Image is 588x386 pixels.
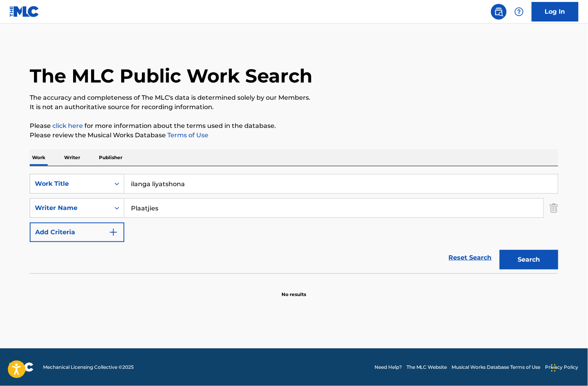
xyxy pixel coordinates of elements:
[545,364,579,371] a: Privacy Policy
[109,228,118,237] img: 9d2ae6d4665cec9f34b9.svg
[30,131,558,140] p: Please review the Musical Works Database
[511,4,527,20] div: Help
[9,363,34,372] img: logo
[375,364,402,371] a: Need Help?
[9,6,39,17] img: MLC Logo
[30,223,124,242] button: Add Criteria
[491,4,507,20] a: Public Search
[445,249,496,266] a: Reset Search
[452,364,541,371] a: Musical Works Database Terms of Use
[30,149,48,166] p: Work
[62,149,82,166] p: Writer
[532,2,579,22] a: Log In
[166,131,208,139] a: Terms of Use
[30,121,558,131] p: Please for more information about the terms used in the database.
[514,7,524,16] img: help
[550,198,558,218] img: Delete Criterion
[500,250,558,269] button: Search
[30,174,558,273] form: Search Form
[30,93,558,102] p: The accuracy and completeness of The MLC's data is determined solely by our Members.
[35,203,105,213] div: Writer Name
[549,348,588,386] iframe: Chat Widget
[30,64,312,88] h1: The MLC Public Work Search
[43,364,134,371] span: Mechanical Licensing Collective © 2025
[35,179,105,189] div: Work Title
[494,7,504,16] img: search
[97,149,125,166] p: Publisher
[282,282,307,298] p: No results
[52,122,83,129] a: click here
[30,102,558,112] p: It is not an authoritative source for recording information.
[407,364,447,371] a: The MLC Website
[551,356,556,380] div: Drag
